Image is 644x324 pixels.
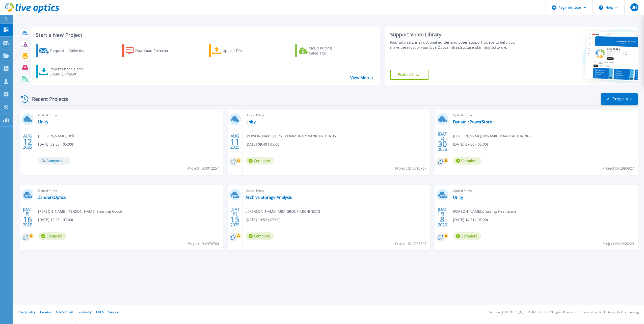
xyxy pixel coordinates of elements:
[49,67,89,77] div: Import Phone Home CloudIQ Project
[17,310,36,314] a: Privacy Policy
[23,217,32,222] span: 16
[38,157,70,165] span: Anonymous
[528,311,576,314] li: © 2025 Dell Inc. All Rights Reserved
[246,142,280,147] span: [DATE] 09:40 (-05:00)
[603,166,634,171] span: Project ID: 2995827
[135,46,176,56] div: Download Collector
[246,113,427,118] span: Optical Prime
[489,311,523,314] li: Version: [TECHNICAL_ID]
[246,133,338,139] span: [PERSON_NAME] , FIRST COMMUNITY BANK AND TRUST
[36,44,92,57] a: Request a Collection
[122,44,178,57] a: Download Collector
[453,195,463,200] a: Unity
[453,157,481,165] span: Complete
[309,46,349,56] div: Cloud Pricing Calculator
[453,188,635,194] span: Optical Prime
[77,310,92,314] a: Telemetry
[246,157,274,165] span: Complete
[209,44,265,57] a: Upload Files
[453,119,492,124] a: DynamicPowerStore
[438,132,447,151] div: [DATE] 2025
[56,310,73,314] a: Ads & Email
[230,217,239,222] span: 15
[440,217,445,222] span: 8
[38,142,73,147] span: [DATE] 09:53 (-05:00)
[295,44,351,57] a: Cloud Pricing Calculator
[390,31,521,38] div: Support Video Library
[453,133,530,139] span: [PERSON_NAME] , DYNAMIC MANUFACTURING
[108,310,119,314] a: Support
[603,241,634,247] span: Project ID: 2968229
[38,133,74,139] span: [PERSON_NAME] , Dell
[395,166,426,171] span: Project ID: 3010767
[223,46,263,56] div: Upload Files
[601,93,638,105] a: All Projects
[38,119,48,124] a: Unity
[230,132,240,151] div: AUG 2025
[246,232,274,240] span: Complete
[390,40,521,50] div: Find tutorials, instructional guides and other support videos to help you make the most of your L...
[246,195,292,200] a: Archive Storage Analysis
[19,93,75,105] div: Recent Projects
[23,208,32,226] div: [DATE] 2025
[438,142,447,146] span: 30
[38,232,66,240] span: Complete
[38,217,73,223] span: [DATE] 12:23 (-07:00)
[188,241,219,247] span: Project ID: 2978764
[230,208,240,226] div: [DATE] 2025
[390,70,428,80] a: Explore Now!
[395,241,426,247] span: Project ID: 2977503
[438,208,447,226] div: [DATE] 2025
[246,119,256,124] a: Unity
[38,113,220,118] span: Optical Prime
[36,32,373,38] h3: Start a New Project
[23,140,32,144] span: 12
[96,310,104,314] a: EULA
[350,75,374,80] a: View More
[246,209,320,214] span: c [PERSON_NAME] , ARIA GROUP ARCHITECTS
[50,46,91,56] div: Request a Collection
[38,188,220,194] span: Optical Prime
[188,166,219,171] span: Project ID: 3012257
[40,310,51,314] a: Cookies
[631,5,637,9] span: BH
[453,113,635,118] span: Optical Prime
[246,188,427,194] span: Optical Prime
[453,142,488,147] span: [DATE] 07:30 (-05:00)
[23,132,32,151] div: AUG 2025
[246,217,280,223] span: [DATE] 13:52 (-07:00)
[581,311,639,314] li: Powered by Live Optics, a Dell Technology
[453,209,516,214] span: [PERSON_NAME] , Crossing Healthcare
[38,209,123,214] span: [PERSON_NAME] , [PERSON_NAME] Sporting Goods
[453,217,488,223] span: [DATE] 14:51 (-05:00)
[453,232,481,240] span: Complete
[230,140,239,144] span: 11
[38,195,66,200] a: ZandersOptics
